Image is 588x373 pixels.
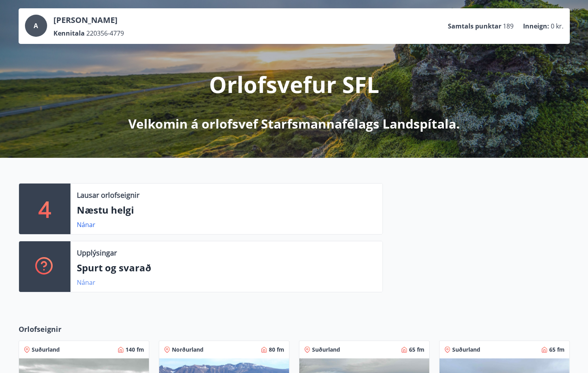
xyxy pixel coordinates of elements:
[452,346,480,354] span: Suðurland
[409,346,424,354] span: 65 fm
[77,278,95,287] a: Nánar
[86,29,124,38] span: 220356-4779
[34,21,38,30] span: A
[523,22,549,30] p: Inneign :
[269,346,284,354] span: 80 fm
[172,346,204,354] span: Norðurland
[209,69,379,99] p: Orlofsvefur SFL
[128,115,460,133] p: Velkomin á orlofsvef Starfsmannafélags Landspítala.
[53,15,124,26] p: [PERSON_NAME]
[19,324,61,334] span: Orlofseignir
[77,261,376,275] p: Spurt og svarað
[77,190,139,200] p: Lausar orlofseignir
[77,220,95,229] a: Nánar
[32,346,60,354] span: Suðurland
[551,22,563,30] span: 0 kr.
[53,29,85,38] p: Kennitala
[77,203,376,217] p: Næstu helgi
[549,346,565,354] span: 65 fm
[312,346,340,354] span: Suðurland
[448,22,501,30] p: Samtals punktar
[77,248,117,258] p: Upplýsingar
[503,22,514,30] span: 189
[126,346,144,354] span: 140 fm
[38,194,51,224] p: 4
